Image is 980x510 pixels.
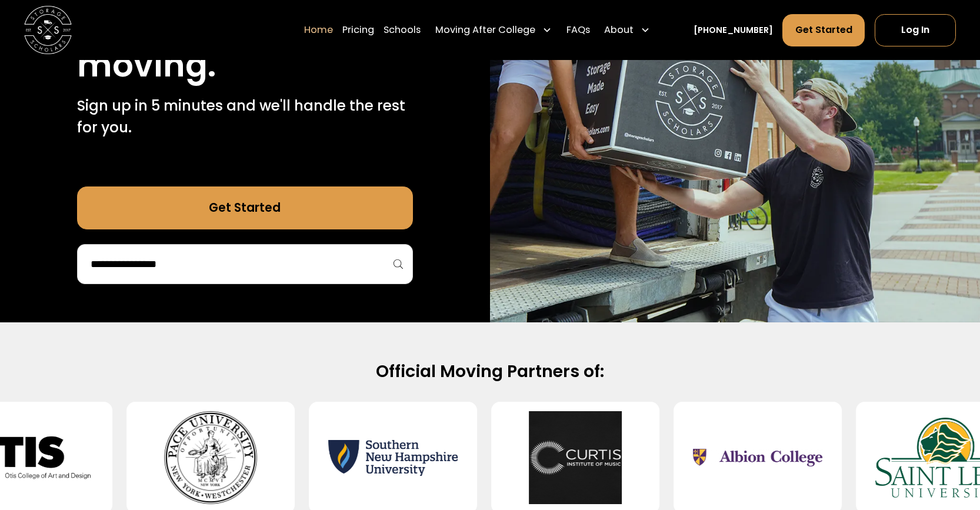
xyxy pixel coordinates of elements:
a: Log In [875,14,956,46]
a: [PHONE_NUMBER] [694,24,773,36]
img: Albion College [693,411,822,504]
img: Pace University - Pleasantville [146,411,275,504]
img: Storage Scholars main logo [24,6,72,54]
img: Southern New Hampshire University [328,411,458,504]
a: Home [304,13,333,46]
div: Moving After College [431,13,557,46]
p: Sign up in 5 minutes and we'll handle the rest for you. [77,95,413,138]
div: About [599,13,655,46]
img: Curtis Institute of Music [511,411,640,504]
div: Moving After College [435,23,535,37]
div: About [604,23,634,37]
a: home [24,6,72,54]
a: Schools [384,13,421,46]
a: Pricing [342,13,374,46]
a: Get Started [77,186,413,229]
a: FAQs [566,13,590,46]
h2: Official Moving Partners of: [106,361,874,382]
a: Get Started [782,14,865,46]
